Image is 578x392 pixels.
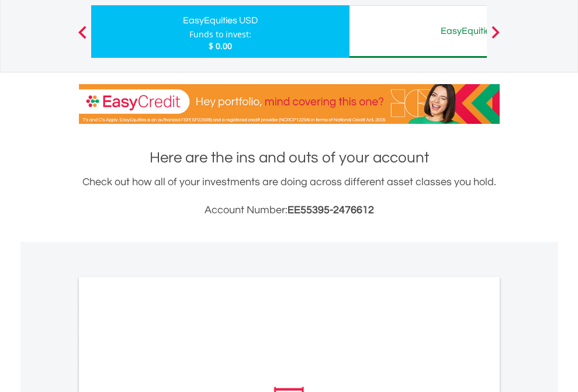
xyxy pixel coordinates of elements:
[98,12,342,29] div: EasyEquities USD
[79,202,500,218] h3: Account Number:
[71,32,94,43] button: Previous
[288,204,374,216] span: EE55395-2476612
[79,147,500,168] h1: Here are the ins and outs of your account
[79,84,500,124] img: EasyCredit Promotion Banner
[209,40,232,51] span: $ 0.00
[79,174,500,218] div: Check out how all of your investments are doing across different asset classes you hold.
[484,32,507,43] button: Next
[189,29,251,40] div: Funds to invest:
